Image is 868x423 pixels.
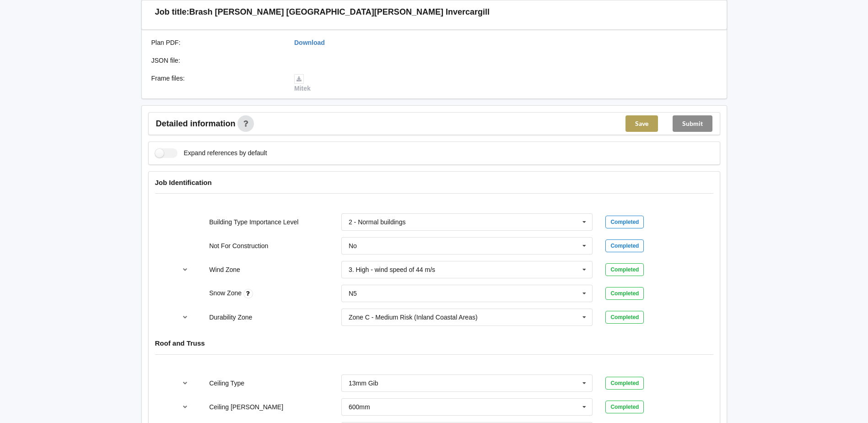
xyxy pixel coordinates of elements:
[349,243,357,249] div: No
[349,380,378,386] div: 13mm Gib
[605,287,644,300] div: Completed
[209,314,252,321] label: Durability Zone
[349,290,357,297] div: N5
[176,261,194,278] button: reference-toggle
[349,404,370,410] div: 600mm
[155,7,189,17] h3: Job title:
[294,75,311,92] a: Mitek
[605,401,644,413] div: Completed
[625,115,658,132] button: Save
[349,219,406,225] div: 2 - Normal buildings
[155,148,267,158] label: Expand references by default
[349,266,435,273] div: 3. High - wind speed of 44 m/s
[209,380,244,387] label: Ceiling Type
[294,39,325,46] a: Download
[209,266,240,273] label: Wind Zone
[155,339,713,347] h4: Roof and Truss
[189,7,490,17] h3: Brash [PERSON_NAME] [GEOGRAPHIC_DATA][PERSON_NAME] Invercargill
[605,377,644,390] div: Completed
[145,56,288,65] div: JSON file :
[156,119,236,128] span: Detailed information
[176,309,194,325] button: reference-toggle
[605,311,644,324] div: Completed
[605,216,644,228] div: Completed
[605,263,644,276] div: Completed
[155,178,713,187] h4: Job Identification
[209,403,283,411] label: Ceiling [PERSON_NAME]
[209,289,243,297] label: Snow Zone
[209,218,298,226] label: Building Type Importance Level
[349,314,478,320] div: Zone C - Medium Risk (Inland Coastal Areas)
[145,38,288,47] div: Plan PDF :
[176,375,194,391] button: reference-toggle
[176,399,194,415] button: reference-toggle
[605,239,644,252] div: Completed
[145,74,288,93] div: Frame files :
[209,242,268,249] label: Not For Construction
